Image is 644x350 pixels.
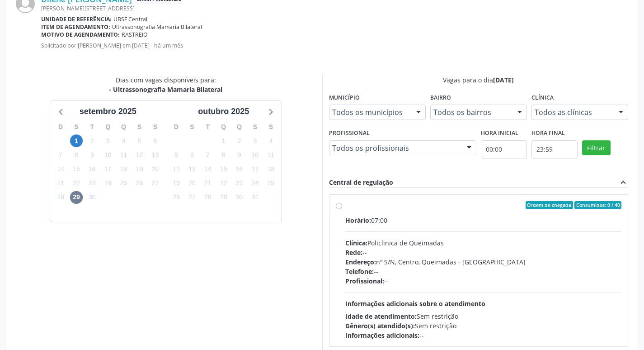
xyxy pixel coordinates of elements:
[184,120,200,134] div: S
[535,108,610,117] span: Todos as clínicas
[109,75,222,94] div: Dias com vagas disponíveis para:
[233,134,246,147] span: quinta-feira, 2 de outubro de 2025
[345,321,415,330] span: Gênero(s) atendido(s):
[186,163,198,176] span: segunda-feira, 13 de outubro de 2025
[481,126,518,140] label: Hora inicial
[116,120,132,134] div: Q
[170,191,183,204] span: domingo, 26 de outubro de 2025
[574,201,621,209] span: Consumidos: 0 / 40
[233,177,246,190] span: quinta-feira, 23 de outubro de 2025
[70,134,83,147] span: segunda-feira, 1 de setembro de 2025
[345,312,417,321] span: Idade de atendimento:
[345,331,419,340] span: Informações adicionais:
[202,149,214,161] span: terça-feira, 7 de outubro de 2025
[264,149,277,161] span: sábado, 11 de outubro de 2025
[102,134,114,147] span: quarta-feira, 3 de setembro de 2025
[118,163,130,176] span: quinta-feira, 18 de setembro de 2025
[217,163,230,176] span: quarta-feira, 15 de outubro de 2025
[41,15,112,23] b: Unidade de referência:
[345,277,384,285] span: Profissional:
[329,177,393,187] div: Central de regulação
[249,149,261,161] span: sexta-feira, 10 de outubro de 2025
[217,177,230,190] span: quarta-feira, 22 de outubro de 2025
[84,120,100,134] div: T
[149,134,161,147] span: sábado, 6 de setembro de 2025
[345,239,367,247] span: Clínica:
[217,191,230,204] span: quarta-feira, 29 de outubro de 2025
[332,108,407,117] span: Todos os municípios
[217,149,230,161] span: quarta-feira, 8 de outubro de 2025
[86,177,99,190] span: terça-feira, 23 de setembro de 2025
[169,120,184,134] div: D
[216,120,231,134] div: Q
[102,163,114,176] span: quarta-feira, 17 de setembro de 2025
[531,126,565,140] label: Hora final
[264,134,277,147] span: sábado, 4 de outubro de 2025
[149,163,161,176] span: sábado, 20 de setembro de 2025
[345,321,622,331] div: Sem restrição
[582,140,611,156] button: Filtrar
[41,31,120,38] b: Motivo de agendamento:
[70,163,83,176] span: segunda-feira, 15 de setembro de 2025
[41,23,110,31] b: Item de agendamento:
[54,177,67,190] span: domingo, 21 de setembro de 2025
[170,177,183,190] span: domingo, 19 de outubro de 2025
[345,258,376,266] span: Endereço:
[147,120,163,134] div: S
[102,149,114,161] span: quarta-feira, 10 de setembro de 2025
[345,267,374,276] span: Telefone:
[86,149,99,161] span: terça-feira, 9 de setembro de 2025
[202,163,214,176] span: terça-feira, 14 de outubro de 2025
[233,191,246,204] span: quinta-feira, 30 de outubro de 2025
[118,177,130,190] span: quinta-feira, 25 de setembro de 2025
[86,191,99,204] span: terça-feira, 30 de setembro de 2025
[329,91,360,105] label: Município
[493,76,514,84] span: [DATE]
[264,177,277,190] span: sábado, 25 de outubro de 2025
[329,126,370,140] label: Profissional
[54,163,67,176] span: domingo, 14 de setembro de 2025
[531,140,578,158] input: Selecione o horário
[249,134,261,147] span: sexta-feira, 3 de outubro de 2025
[345,238,622,248] div: Policlinica de Queimadas
[186,149,198,161] span: segunda-feira, 6 de outubro de 2025
[170,163,183,176] span: domingo, 12 de outubro de 2025
[345,299,485,308] span: Informações adicionais sobre o atendimento
[526,201,573,209] span: Ordem de chegada
[345,257,622,267] div: nº S/N, Centro, Queimadas - [GEOGRAPHIC_DATA]
[202,191,214,204] span: terça-feira, 28 de outubro de 2025
[345,248,362,257] span: Rede:
[481,140,527,158] input: Selecione o horário
[133,134,146,147] span: sexta-feira, 5 de setembro de 2025
[249,177,261,190] span: sexta-feira, 24 de outubro de 2025
[249,191,261,204] span: sexta-feira, 31 de outubro de 2025
[618,177,628,187] i: expand_less
[112,23,202,31] span: Ultrassonografia Mamaria Bilateral
[102,177,114,190] span: quarta-feira, 24 de setembro de 2025
[433,108,508,117] span: Todos os bairros
[332,144,458,153] span: Todos os profissionais
[122,31,148,38] span: RASTREIO
[69,120,85,134] div: S
[70,177,83,190] span: segunda-feira, 22 de setembro de 2025
[202,177,214,190] span: terça-feira, 21 de outubro de 2025
[118,149,130,161] span: quinta-feira, 11 de setembro de 2025
[200,120,216,134] div: T
[194,105,253,118] div: outubro 2025
[70,149,83,161] span: segunda-feira, 8 de setembro de 2025
[109,85,222,94] div: - Ultrassonografia Mamaria Bilateral
[41,5,628,12] div: [PERSON_NAME][STREET_ADDRESS]
[186,177,198,190] span: segunda-feira, 20 de outubro de 2025
[86,163,99,176] span: terça-feira, 16 de setembro de 2025
[100,120,116,134] div: Q
[217,134,230,147] span: quarta-feira, 1 de outubro de 2025
[231,120,247,134] div: Q
[247,120,263,134] div: S
[118,134,130,147] span: quinta-feira, 4 de setembro de 2025
[345,312,622,321] div: Sem restrição
[249,163,261,176] span: sexta-feira, 17 de outubro de 2025
[149,149,161,161] span: sábado, 13 de setembro de 2025
[345,276,622,286] div: --
[149,177,161,190] span: sábado, 27 de setembro de 2025
[345,216,622,225] div: 07:00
